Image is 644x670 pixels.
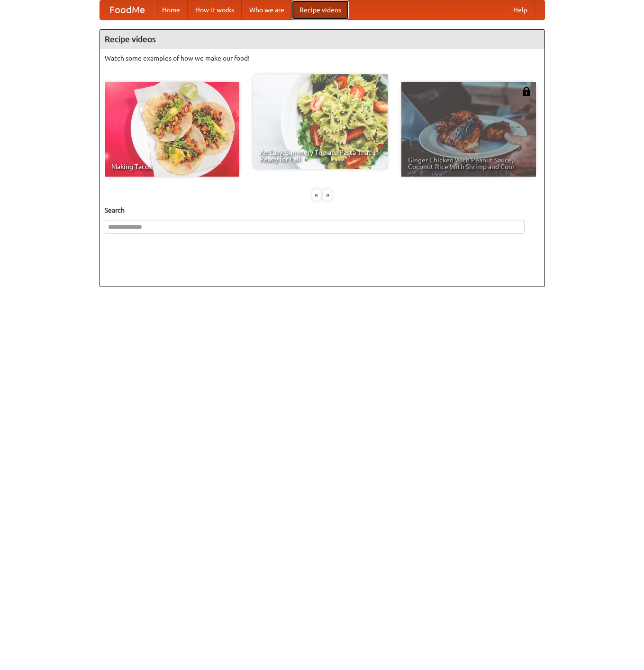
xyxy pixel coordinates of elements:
a: Recipe videos [292,0,349,19]
a: An Easy, Summery Tomato Pasta That's Ready for Fall [253,74,388,169]
h5: Search [105,205,540,215]
div: « [312,189,321,201]
h4: Recipe videos [100,30,544,49]
a: Home [154,0,188,19]
a: Help [506,0,535,19]
div: » [323,189,332,201]
a: FoodMe [100,0,154,19]
p: Watch some examples of how we make our food! [105,54,540,63]
a: Making Tacos [105,82,239,177]
a: Who we are [242,0,292,19]
a: How it works [188,0,242,19]
img: 483408.png [522,87,531,96]
span: An Easy, Summery Tomato Pasta That's Ready for Fall [260,149,381,162]
span: Making Tacos [111,163,233,170]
